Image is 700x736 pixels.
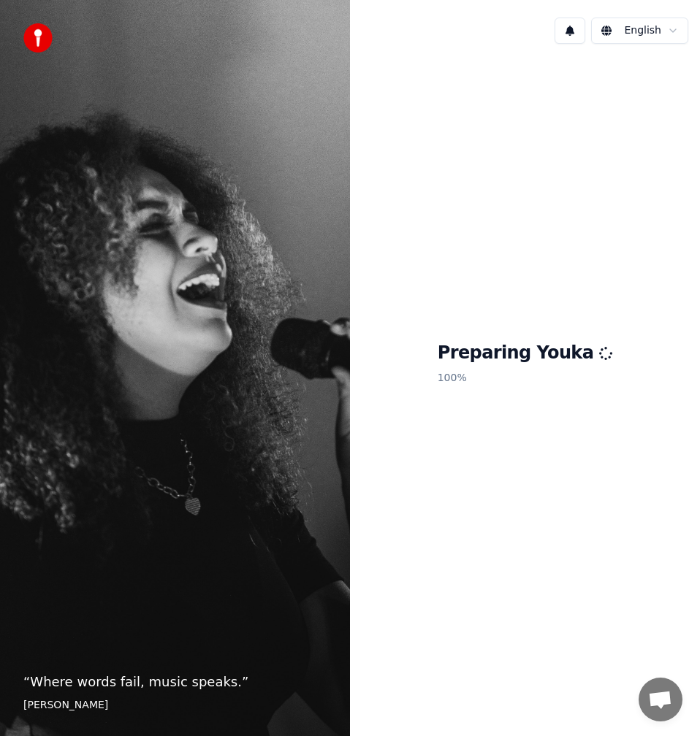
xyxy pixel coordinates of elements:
[639,678,682,721] div: Open de chat
[23,698,327,713] footer: [PERSON_NAME]
[23,672,327,692] p: “ Where words fail, music speaks. ”
[438,342,613,365] h1: Preparing Youka
[438,365,613,391] p: 100 %
[23,23,53,53] img: youka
